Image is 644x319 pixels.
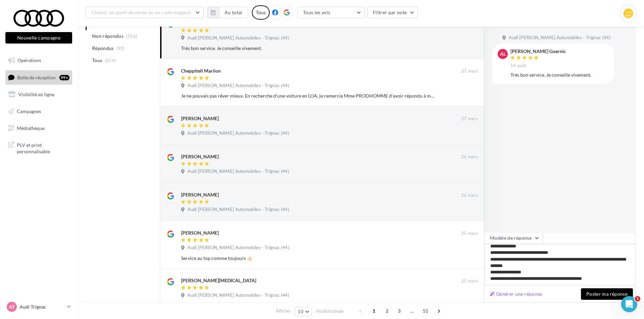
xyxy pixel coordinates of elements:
[461,154,478,160] span: 26 mars
[181,115,219,122] div: [PERSON_NAME]
[181,230,219,236] div: [PERSON_NAME]
[5,300,72,313] a: AT Audi Trignac
[420,305,431,316] span: 51
[461,68,478,74] span: 27 mars
[20,303,64,310] p: Audi Trignac
[500,51,506,57] span: AL
[18,91,54,97] span: Visibilité en ligne
[510,63,526,69] span: 14 août
[295,307,312,316] button: 10
[487,290,545,298] button: Générer une réponse
[461,278,478,284] span: 25 mars
[394,305,405,316] span: 3
[17,108,41,114] span: Campagnes
[4,87,74,102] a: Visibilité en ligne
[105,58,116,63] span: (654)
[297,7,365,18] button: Tous les avis
[461,231,478,237] span: 25 mars
[276,308,291,314] span: Afficher
[207,7,248,18] button: Au total
[510,49,566,54] div: [PERSON_NAME] Guernic
[303,9,330,15] span: Tous les avis
[484,232,543,244] button: Modèle de réponse
[17,125,45,131] span: Médiathèque
[116,46,125,51] span: (98)
[91,9,191,15] span: Choisir un point de vente ou un code magasin
[510,72,609,78] div: Très bon service. Je conseille vivement.
[181,92,434,99] div: Je ne pouvais pas rêver mieux. En recherche d'une voiture en LOA, je remercie Mme PRODHOMME d'avo...
[461,192,478,198] span: 26 mars
[126,33,138,39] span: (556)
[181,68,221,74] div: Cheppttell Mariion
[181,45,434,52] div: Très bon service. Je conseille vivement.
[181,191,219,198] div: [PERSON_NAME]
[187,245,289,251] span: Audi [PERSON_NAME] Automobiles - Trignac (44)
[4,104,74,118] a: Campagnes
[9,303,15,310] span: AT
[219,7,248,18] button: Au total
[509,35,611,41] span: Audi [PERSON_NAME] Automobiles - Trignac (44)
[461,116,478,122] span: 27 mars
[581,288,633,300] button: Poster ma réponse
[17,74,56,80] span: Boîte de réception
[181,255,434,262] div: Service au top comme toujours 👍🏻
[187,168,289,175] span: Audi [PERSON_NAME] Automobiles - Trignac (44)
[92,45,114,52] span: Répondus
[18,57,41,63] span: Opérations
[92,57,102,64] span: Tous
[17,140,69,155] span: PLV et print personnalisable
[316,308,344,314] span: résultats/page
[4,138,74,158] a: PLV et print personnalisable
[187,130,289,136] span: Audi [PERSON_NAME] Automobiles - Trignac (44)
[187,83,289,89] span: Audi [PERSON_NAME] Automobiles - Trignac (44)
[5,32,72,44] button: Nouvelle campagne
[382,305,392,316] span: 2
[4,70,74,85] a: Boîte de réception99+
[298,309,303,314] span: 10
[181,153,219,160] div: [PERSON_NAME]
[367,7,418,18] button: Filtrer par note
[621,296,637,312] iframe: Intercom live chat
[181,277,256,284] div: [PERSON_NAME][MEDICAL_DATA]
[407,305,418,316] span: ...
[86,7,204,18] button: Choisir un point de vente ou un code magasin
[4,53,74,68] a: Opérations
[59,75,69,80] div: 99+
[187,35,289,41] span: Audi [PERSON_NAME] Automobiles - Trignac (44)
[252,5,270,20] div: Tous
[635,296,640,301] span: 1
[4,121,74,135] a: Médiathèque
[187,207,289,213] span: Audi [PERSON_NAME] Automobiles - Trignac (44)
[92,33,123,39] span: Non répondus
[369,305,379,316] span: 1
[187,292,289,298] span: Audi [PERSON_NAME] Automobiles - Trignac (44)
